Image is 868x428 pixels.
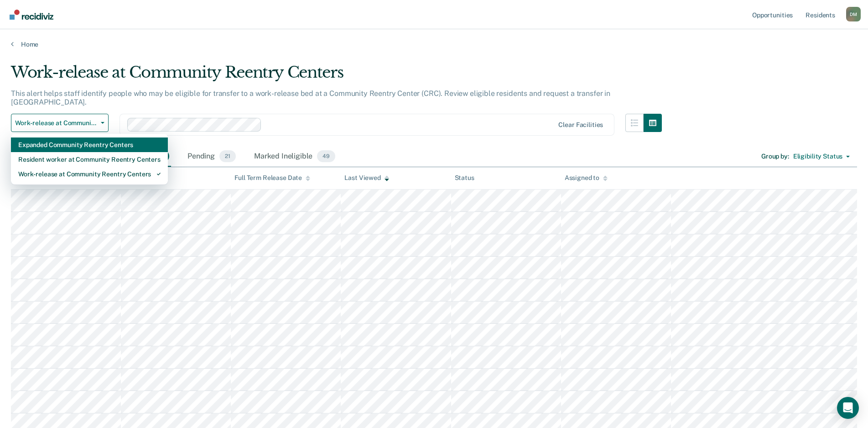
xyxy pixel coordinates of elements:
[11,63,662,89] div: Work-release at Community Reentry Centers
[18,152,161,167] div: Resident worker at Community Reentry Centers
[317,150,335,162] span: 49
[789,149,854,164] button: Eligibility Status
[761,153,789,160] div: Group by :
[455,174,474,182] div: Status
[10,10,53,20] img: Recidiviz
[846,7,861,21] button: Profile dropdown button
[837,397,859,419] div: Open Intercom Messenger
[846,7,861,21] div: D M
[18,137,161,152] div: Expanded Community Reentry Centers
[234,174,310,182] div: Full Term Release Date
[11,89,610,106] p: This alert helps staff identify people who may be eligible for transfer to a work-release bed at ...
[186,147,238,167] div: Pending21
[793,153,842,160] div: Eligibility Status
[252,147,337,167] div: Marked Ineligible49
[11,114,109,132] button: Work-release at Community Reentry Centers
[219,150,236,162] span: 21
[344,174,389,182] div: Last Viewed
[15,119,97,127] span: Work-release at Community Reentry Centers
[565,174,608,182] div: Assigned to
[558,121,603,129] div: Clear facilities
[18,167,161,181] div: Work-release at Community Reentry Centers
[11,40,857,48] a: Home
